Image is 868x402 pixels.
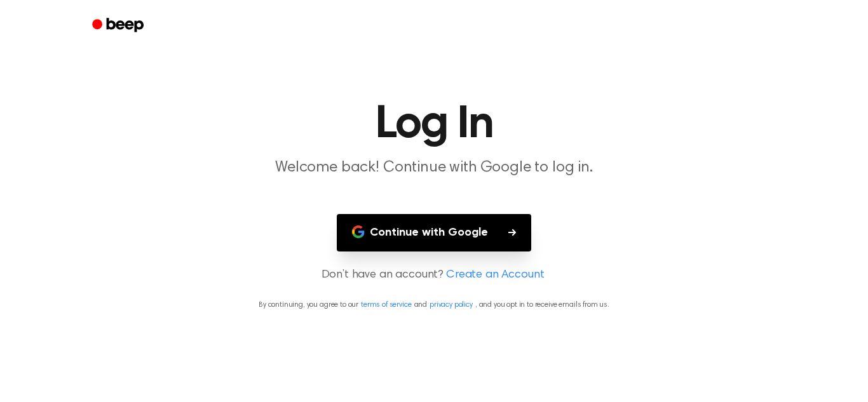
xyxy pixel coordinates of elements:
p: Welcome back! Continue with Google to log in. [190,157,678,178]
a: Beep [83,13,155,38]
p: Don’t have an account? [15,267,853,284]
a: privacy policy [430,301,473,309]
button: Continue with Google [337,214,531,251]
a: terms of service [361,301,411,309]
a: Create an Account [446,267,544,284]
h1: Log In [109,102,759,147]
p: By continuing, you agree to our and , and you opt in to receive emails from us. [15,299,853,311]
